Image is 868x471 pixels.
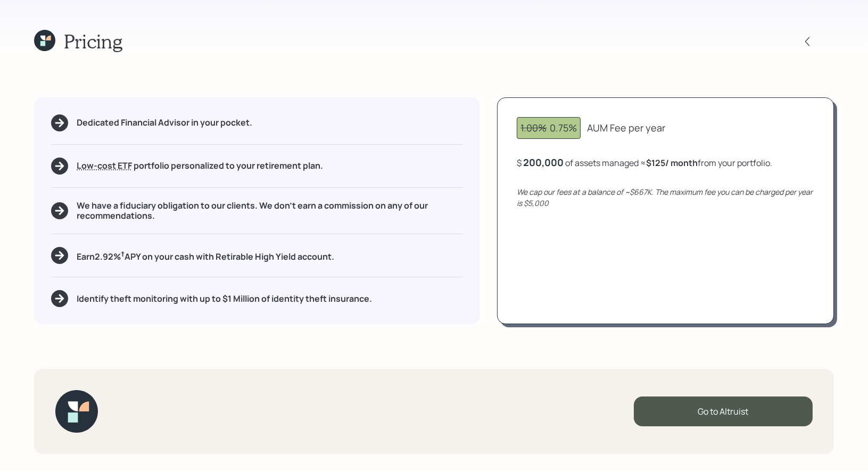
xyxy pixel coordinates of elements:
h5: Earn 2.92 % APY on your cash with Retirable High Yield account. [77,249,334,262]
div: 200,000 [523,156,564,169]
h5: We have a fiduciary obligation to our clients. We don't earn a commission on any of our recommend... [77,201,463,221]
h5: Dedicated Financial Advisor in your pocket. [77,118,252,128]
div: AUM Fee per year [587,121,665,135]
h5: Identify theft monitoring with up to $1 Million of identity theft insurance. [77,294,372,304]
iframe: Customer reviews powered by Trustpilot [111,381,246,460]
b: $125 / month [646,157,698,169]
i: We cap our fees at a balance of ~$667K. The maximum fee you can be charged per year is $5,000 [517,187,813,208]
span: Low-cost ETF [77,160,132,171]
div: Go to Altruist [634,396,813,426]
h1: Pricing [64,30,122,53]
div: 0.75% [520,121,577,135]
h5: portfolio personalized to your retirement plan. [77,161,323,171]
div: $ of assets managed ≈ from your portfolio . [517,156,772,169]
span: 1.00% [520,121,547,134]
sup: † [121,249,125,259]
